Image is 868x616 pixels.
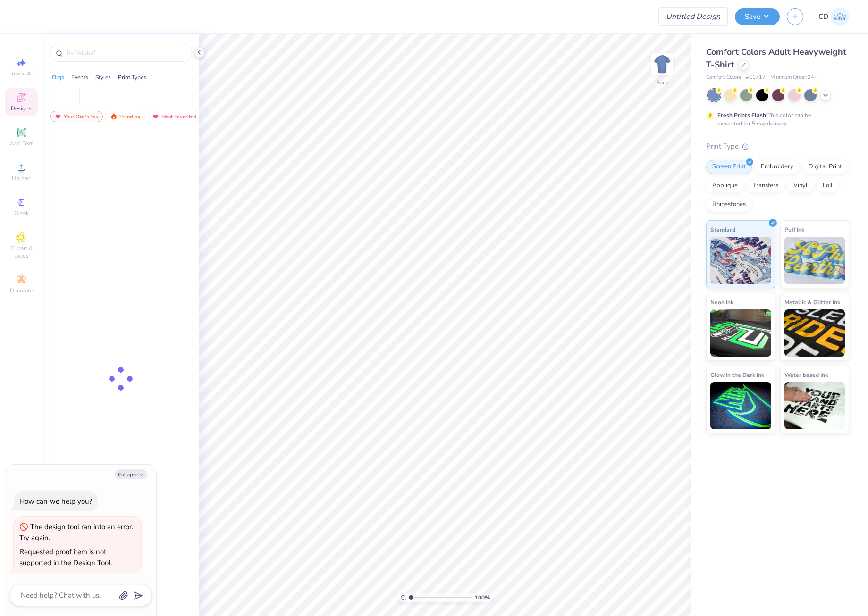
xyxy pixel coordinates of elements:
span: Neon Ink [710,297,733,307]
img: Puff Ink [784,237,845,284]
div: Your Org's Fav [50,111,103,122]
strong: Fresh Prints Flash: [717,111,767,119]
div: Print Types [118,73,146,82]
a: CD [818,8,849,26]
div: Digital Print [802,160,848,174]
button: Collapse [115,469,147,479]
div: The design tool ran into an error. Try again. [19,522,133,542]
div: This color can be expedited for 5 day delivery. [717,111,834,128]
span: Greek [14,209,29,217]
div: Back [656,78,668,87]
div: Styles [95,73,111,82]
input: Try "Alpha" [65,48,186,58]
span: Add Text [10,140,33,147]
img: Cedric Diasanta [831,8,849,26]
span: Comfort Colors [706,74,741,82]
span: Clipart & logos [5,244,38,259]
span: Image AI [10,70,33,77]
img: Neon Ink [710,309,771,357]
div: Screen Print [706,160,752,174]
img: Standard [710,237,771,284]
span: Metallic & Glitter Ink [784,297,840,307]
div: Events [71,73,88,82]
img: Metallic & Glitter Ink [784,309,845,357]
img: trending.gif [110,113,118,120]
img: most_fav.gif [152,113,160,120]
span: Comfort Colors Adult Heavyweight T-Shirt [706,46,846,70]
span: Decorate [10,287,33,294]
div: Trending [106,111,145,122]
span: Upload [12,175,31,182]
button: Save [735,8,780,25]
div: Foil [817,179,839,193]
div: Requested proof item is not supported in the Design Tool. [19,547,112,567]
img: Glow in the Dark Ink [710,382,771,429]
span: Minimum Order: 24 + [770,74,817,82]
span: Puff Ink [784,225,804,234]
span: CD [818,11,828,22]
div: Applique [706,179,744,193]
img: Water based Ink [784,382,845,429]
div: Print Type [706,141,849,152]
input: Untitled Design [658,7,728,26]
div: Vinyl [787,179,814,193]
div: How can we help you? [19,497,92,506]
div: Rhinestones [706,198,752,212]
span: Standard [710,225,735,234]
div: Embroidery [755,160,800,174]
img: most_fav.gif [54,113,62,120]
div: Orgs [52,73,64,82]
span: 100 % [475,593,490,602]
span: Glow in the Dark Ink [710,370,764,380]
span: Water based Ink [784,370,828,380]
img: Back [653,55,672,74]
div: Most Favorited [148,111,201,122]
span: Designs [11,105,32,112]
span: # C1717 [746,74,766,82]
div: Transfers [747,179,784,193]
